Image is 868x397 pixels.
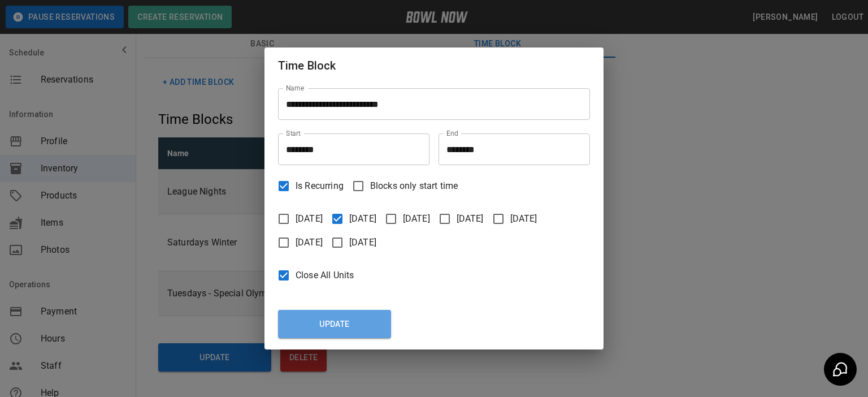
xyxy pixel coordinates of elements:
[296,236,323,249] span: [DATE]
[286,128,301,138] label: Start
[510,212,537,226] span: [DATE]
[278,310,391,338] button: Update
[296,179,344,193] span: Is Recurring
[457,212,484,226] span: [DATE]
[278,133,422,165] input: Choose time, selected time is 2:30 PM
[349,236,376,249] span: [DATE]
[264,48,604,84] h2: Time Block
[403,212,430,226] span: [DATE]
[446,128,458,138] label: End
[349,212,376,226] span: [DATE]
[439,133,582,165] input: Choose time, selected time is 5:00 PM
[296,269,354,282] span: Close All Units
[370,179,458,193] span: Blocks only start time
[296,212,323,226] span: [DATE]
